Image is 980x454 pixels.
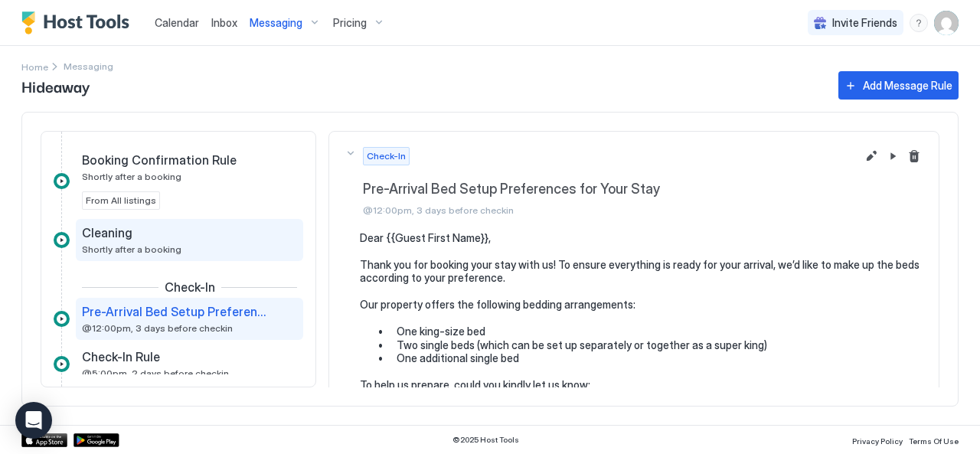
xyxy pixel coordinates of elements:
[852,432,903,448] a: Privacy Policy
[82,171,181,182] span: Shortly after a booking
[21,433,67,447] a: App Store
[934,11,959,35] div: User profile
[838,71,959,100] button: Add Message Rule
[863,77,952,93] div: Add Message Rule
[452,435,519,445] span: © 2025 Host Tools
[64,60,113,72] span: Breadcrumb
[852,436,903,446] span: Privacy Policy
[82,152,237,168] span: Booking Confirmation Rule
[211,16,237,29] span: Inbox
[155,15,199,31] a: Calendar
[82,225,132,240] span: Cleaning
[82,304,273,319] span: Pre-Arrival Bed Setup Preferences for Your Stay
[21,61,48,73] span: Home
[15,402,52,439] div: Open Intercom Messenger
[329,132,939,231] button: Check-InPre-Arrival Bed Setup Preferences for Your Stay@12:00pm, 3 days before checkinEdit messag...
[363,181,856,198] span: Pre-Arrival Bed Setup Preferences for Your Stay
[832,16,897,30] span: Invite Friends
[363,204,856,216] span: @12:00pm, 3 days before checkin
[333,16,367,30] span: Pricing
[367,149,406,163] span: Check-In
[211,15,237,31] a: Inbox
[21,11,136,34] a: Host Tools Logo
[910,14,928,32] div: menu
[909,436,959,446] span: Terms Of Use
[909,432,959,448] a: Terms Of Use
[250,16,302,30] span: Messaging
[21,74,823,97] span: Hideaway
[165,279,215,295] span: Check-In
[86,194,156,207] span: From All listings
[862,147,880,165] button: Edit message rule
[82,367,229,379] span: @5:00pm, 2 days before checkin
[155,16,199,29] span: Calendar
[82,243,181,255] span: Shortly after a booking
[21,58,48,74] a: Home
[73,433,119,447] a: Google Play Store
[21,58,48,74] div: Breadcrumb
[82,349,160,364] span: Check-In Rule
[884,147,902,165] button: Pause Message Rule
[82,322,233,334] span: @12:00pm, 3 days before checkin
[905,147,923,165] button: Delete message rule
